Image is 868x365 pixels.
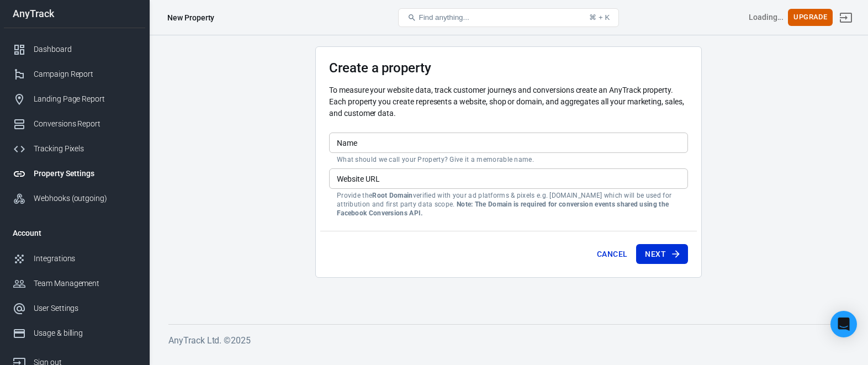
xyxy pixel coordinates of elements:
a: Tracking Pixels [4,136,145,161]
p: Provide the verified with your ad platforms & pixels e.g. [DOMAIN_NAME] which will be used for at... [337,191,680,218]
h6: AnyTrack Ltd. © 2025 [168,334,849,347]
a: Campaign Report [4,62,145,87]
div: Campaign Report [34,68,136,80]
div: Tracking Pixels [34,143,136,155]
a: Conversions Report [4,112,145,136]
button: Cancel [592,244,632,265]
div: Property Settings [34,168,136,179]
a: User Settings [4,296,145,321]
a: Integrations [4,246,145,271]
a: Property Settings [4,161,145,186]
span: Find anything... [419,13,469,22]
div: AnyTrack [4,9,145,19]
a: Sign out [833,4,859,31]
strong: Root Domain [372,192,412,199]
div: User Settings [34,303,136,314]
h3: Create a property [329,60,688,76]
p: To measure your website data, track customer journeys and conversions create an AnyTrack property... [329,84,688,119]
div: Open Intercom Messenger [830,311,857,337]
div: Conversions Report [34,118,136,130]
input: Your Website Name [329,133,688,153]
a: Dashboard [4,37,145,62]
div: Dashboard [34,44,136,55]
a: Usage & billing [4,321,145,346]
input: example.com [329,168,688,189]
button: Find anything...⌘ + K [398,8,619,27]
div: Account id: <> [749,12,784,23]
li: Account [4,220,145,246]
div: Usage & billing [34,327,136,339]
div: Integrations [34,253,136,265]
div: Team Management [34,278,136,289]
div: New Property [167,12,214,23]
div: ⌘ + K [589,13,610,22]
button: Upgrade [788,9,833,26]
div: Landing Page Report [34,93,136,105]
button: Next [636,244,688,265]
a: Landing Page Report [4,87,145,112]
a: Webhooks (outgoing) [4,186,145,211]
a: Team Management [4,271,145,296]
p: What should we call your Property? Give it a memorable name. [337,155,680,164]
strong: Note: The Domain is required for conversion events shared using the Facebook Conversions API. [337,200,669,217]
div: Webhooks (outgoing) [34,193,136,204]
